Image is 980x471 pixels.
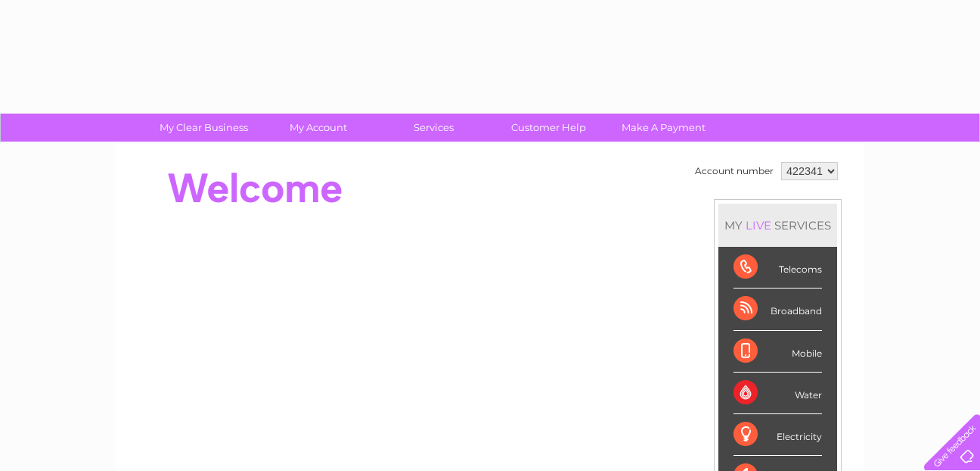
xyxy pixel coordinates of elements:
[141,114,266,142] a: My Clear Business
[733,331,822,373] div: Mobile
[486,114,611,142] a: Customer Help
[601,114,726,142] a: Make A Payment
[371,114,496,142] a: Services
[691,158,777,184] td: Account number
[733,414,822,456] div: Electricity
[256,114,381,142] a: My Account
[733,247,822,289] div: Telecoms
[743,218,774,232] div: LIVE
[733,289,822,330] div: Broadband
[718,204,837,247] div: MY SERVICES
[733,373,822,414] div: Water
